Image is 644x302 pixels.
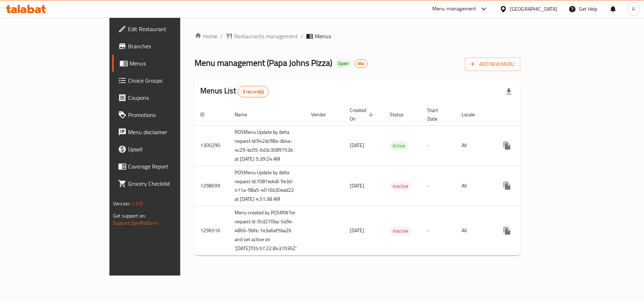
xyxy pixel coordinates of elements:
span: Edit Restaurant [128,25,211,33]
span: Name [235,110,256,119]
span: Branches [128,42,211,50]
a: Restaurants management [226,32,298,40]
table: enhanced table [195,104,573,256]
li: / [301,32,303,40]
div: Menu-management [432,5,476,13]
span: Created On [350,106,375,123]
a: Promotions [112,106,217,123]
div: Open [335,59,352,68]
span: ID [200,110,214,119]
button: more [498,222,516,239]
span: Status [390,110,413,119]
div: Total records count [238,86,269,97]
a: Grocery Checklist [112,175,217,192]
td: All [456,206,493,255]
span: A [632,5,635,13]
span: 3 record(s) [238,88,269,95]
span: Inactive [390,227,411,235]
span: 1.0.0 [132,199,143,208]
span: Upsell [128,145,211,154]
span: Locale [462,110,484,119]
td: Menu created by POSMW for request Id :9cd270ba-5a9e-4866-9bfe-7e3a6ef5ba26 and set active on '[DA... [229,206,305,255]
span: Open [335,60,352,67]
span: Grocery Checklist [128,179,211,188]
span: Choice Groups [128,76,211,85]
td: POSMenu Update by delta request Id:7087ed48-9e3d-411a-98a5-4016b30ead22 at [DATE] 4:51:38 AM [229,166,305,206]
span: [DATE] [350,226,364,235]
div: [GEOGRAPHIC_DATA] [510,5,557,13]
span: [DATE] [350,141,364,150]
li: / [220,32,223,40]
div: Inactive [390,182,411,190]
h2: Menus List [200,86,269,97]
td: All [456,125,493,166]
span: Start Date [427,106,447,123]
span: Menu disclaimer [128,128,211,136]
td: POSMenu Update by delta request Id:942dc98a-db4a-4c29-bc05-6d3c3089753b at [DATE] 5:39:24 AM [229,125,305,166]
button: Change Status [516,222,533,239]
div: Inactive [390,227,411,235]
nav: breadcrumb [195,32,520,40]
a: Branches [112,38,217,55]
button: Change Status [516,177,533,194]
span: Version: [113,199,131,208]
th: Actions [493,104,573,126]
a: Menus [112,55,217,72]
span: Restaurants management [234,32,298,40]
td: - [422,166,456,206]
div: Export file [500,83,517,100]
span: Add New Menu [471,60,515,69]
span: [DATE] [350,181,364,190]
span: Coupons [128,93,211,102]
a: Edit Restaurant [112,20,217,38]
span: Menus [129,59,211,68]
button: Change Status [516,137,533,154]
a: Coverage Report [112,158,217,175]
a: Menu disclaimer [112,123,217,141]
a: Upsell [112,141,217,158]
span: Promotions [128,111,211,119]
td: All [456,166,493,206]
a: Coupons [112,89,217,106]
span: Inactive [390,182,411,190]
button: more [498,177,516,194]
span: Vendor [311,110,335,119]
span: Coverage Report [128,162,211,171]
span: Menus [315,32,331,40]
span: Menu management ( Papa Johns Pizza ) [195,55,332,71]
td: - [422,206,456,255]
button: Add New Menu [465,58,520,71]
a: Choice Groups [112,72,217,89]
button: more [498,137,516,154]
td: - [422,125,456,166]
span: Active [390,142,408,150]
a: Support.OpsPlatform [113,218,158,228]
span: iiko [355,60,367,67]
span: Get support on: [113,211,146,220]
